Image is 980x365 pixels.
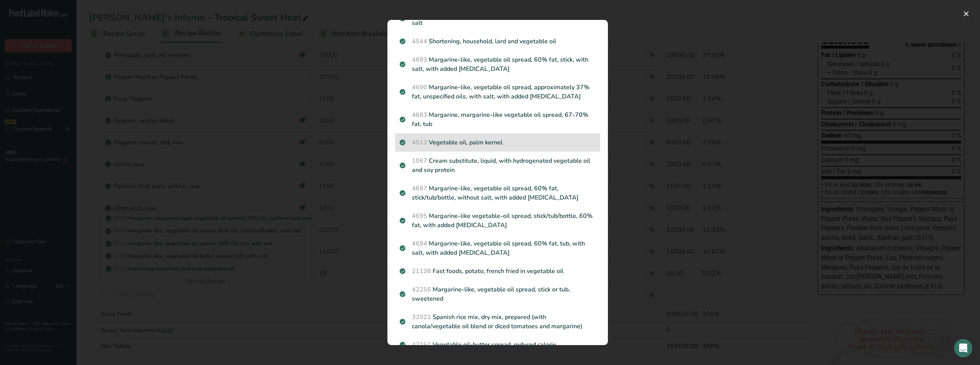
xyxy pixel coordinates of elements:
[412,340,431,349] span: 42151
[412,138,427,147] span: 4513
[400,55,596,74] p: Margarine-like, vegetable oil spread, 60% fat, stick, with salt, with added [MEDICAL_DATA]
[412,313,431,321] span: 32021
[412,184,427,193] span: 4697
[412,285,431,294] span: 42256
[412,212,427,220] span: 4695
[400,340,596,349] p: Vegetable oil-butter spread, reduced calorie
[400,313,596,331] p: Spanish rice mix, dry mix, prepared (with canola/vegetable oil blend or diced tomatoes and margar...
[400,156,596,175] p: Cream substitute, liquid, with hydrogenated vegetable oil and soy protein
[400,211,596,230] p: Margarine-like vegetable-oil spread, stick/tub/bottle, 60% fat, with added [MEDICAL_DATA]
[412,37,427,46] span: 4544
[400,37,596,46] p: Shortening, household, lard and vegetable oil
[400,239,596,257] p: Margarine-like, vegetable oil spread, 60% fat, tub, with salt, with added [MEDICAL_DATA]
[412,111,427,119] span: 4683
[400,110,596,129] p: Margarine, margarine-like vegetable oil spread, 67-70% fat, tub
[400,267,596,276] p: Fast foods, potato, french fried in vegetable oil
[400,184,596,202] p: Margarine-like, vegetable oil spread, 60% fat, stick/tub/bottle, without salt, with added [MEDICA...
[400,83,596,101] p: Margarine-like, vegetable oil spread, approximately 37% fat, unspecified oils, with salt, with ad...
[412,267,431,275] span: 21138
[412,83,427,92] span: 4690
[400,285,596,303] p: Margarine-like, vegetable oil spread, stick or tub, sweetened
[954,339,972,357] iframe: Intercom live chat
[412,56,427,64] span: 4693
[412,239,427,248] span: 4694
[400,138,596,147] p: Vegetable oil, palm kernel
[412,157,427,165] span: 1067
